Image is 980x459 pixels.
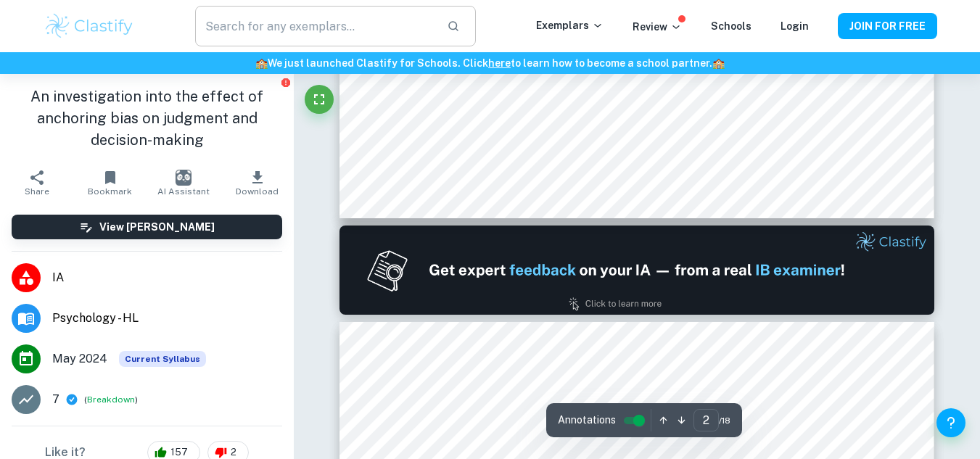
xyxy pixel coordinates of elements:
img: AI Assistant [176,170,192,186]
button: Breakdown [87,393,135,406]
span: Psychology - HL [52,310,282,327]
h6: View [PERSON_NAME] [99,219,215,235]
span: 🏫 [712,57,725,69]
a: Schools [711,20,752,32]
span: ( ) [84,393,138,407]
button: Bookmark [73,162,147,203]
button: View [PERSON_NAME] [12,215,282,239]
h1: An investigation into the effect of anchoring bias on judgment and decision-making [12,86,282,151]
span: Bookmark [88,186,132,197]
span: IA [52,269,282,286]
button: Fullscreen [305,85,334,114]
span: / 18 [719,414,730,427]
span: Share [25,186,49,197]
span: 🏫 [255,57,268,69]
span: Download [236,186,279,197]
p: 7 [52,391,59,408]
span: AI Assistant [157,186,210,197]
input: Search for any exemplars... [195,6,435,46]
span: May 2024 [52,350,107,368]
p: Review [633,19,682,35]
span: Current Syllabus [119,351,206,367]
button: AI Assistant [147,162,221,203]
button: JOIN FOR FREE [838,13,937,39]
div: This exemplar is based on the current syllabus. Feel free to refer to it for inspiration/ideas wh... [119,351,206,367]
p: Exemplars [536,17,604,33]
button: Report issue [280,77,291,88]
img: Ad [339,226,934,315]
a: here [488,57,511,69]
a: Login [781,20,809,32]
img: Clastify logo [44,12,136,41]
h6: We just launched Clastify for Schools. Click to learn how to become a school partner. [3,55,977,71]
button: Help and Feedback [936,408,965,437]
button: Download [221,162,294,203]
span: Annotations [558,413,616,428]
